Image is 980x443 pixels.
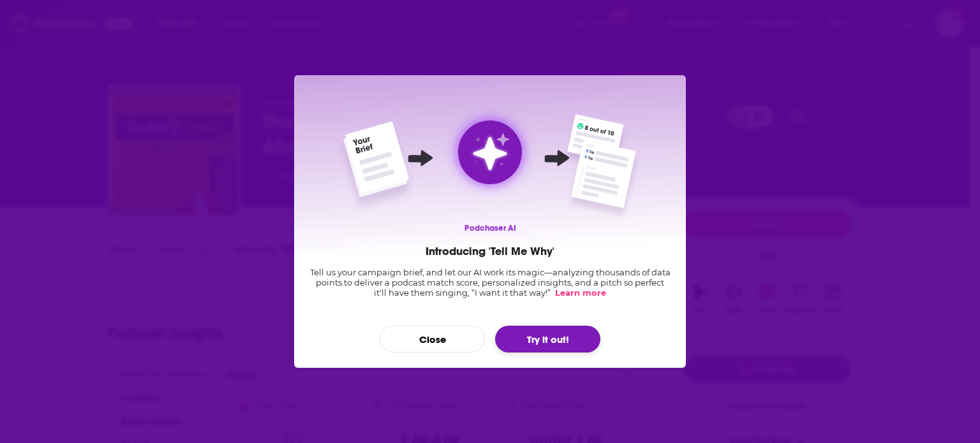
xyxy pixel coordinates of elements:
[565,140,642,221] img: Bottom Right Element
[426,244,554,258] h2: Introducing 'Tell Me Why'
[553,287,606,298] a: Learn more
[389,126,452,190] img: Arrow
[469,132,510,173] img: tell me why sparkle
[309,267,671,298] p: Tell us your campaign brief, and let our AI work its magic—analyzing thousands of data points to ...
[495,326,600,352] button: Try it out!
[336,121,416,214] img: Left Side Intro
[457,222,524,235] p: Podchaser AI
[562,114,629,174] img: Top Right Element
[525,126,589,190] img: Arrow
[380,326,485,352] button: Close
